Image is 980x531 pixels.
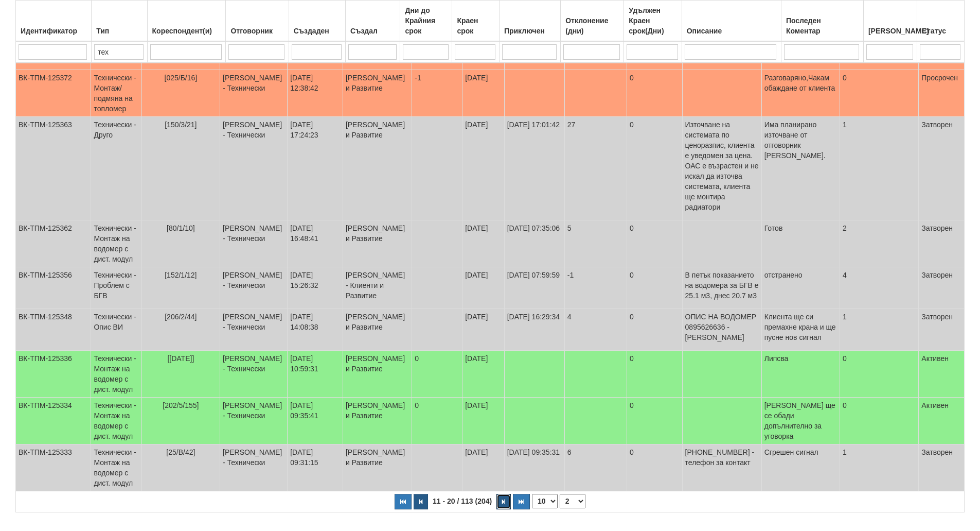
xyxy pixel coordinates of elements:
span: [25/В/42] [166,448,195,456]
td: [DATE] 17:24:23 [288,117,343,220]
td: [PERSON_NAME] - Технически [220,267,288,309]
td: ВК-ТПМ-125372 [16,70,91,117]
span: Клиента ще си премахне крана и ще пусне нов сигнал [764,313,836,341]
span: [80/1/10] [167,224,195,232]
td: [DATE] 09:35:41 [288,398,343,444]
td: Активен [919,398,965,444]
div: Отговорник [228,24,286,38]
th: Краен срок: No sort applied, activate to apply an ascending sort [452,1,499,42]
td: 5 [564,220,627,267]
td: Затворен [919,444,965,491]
span: 11 - 20 / 113 (204) [430,497,494,505]
span: Готов [764,224,783,232]
td: 0 [627,70,682,117]
td: 0 [627,117,682,220]
td: [DATE] [462,398,504,444]
div: Кореспондент(и) [150,24,223,38]
th: Последен Коментар: No sort applied, activate to apply an ascending sort [781,1,863,42]
p: В петък показанието на водомера за БГВ е 25.1 м3, днес 20.7 м3 [685,270,759,301]
td: Технически - Монтаж/подмяна на топломер [91,70,141,117]
td: 6 [564,444,627,491]
td: [PERSON_NAME] - Технически [220,220,288,267]
td: [DATE] [462,220,504,267]
td: [DATE] 16:48:41 [288,220,343,267]
th: Статус: No sort applied, activate to apply an ascending sort [917,1,964,42]
th: Описание: No sort applied, activate to apply an ascending sort [682,1,781,42]
td: Технически - Монтаж на водомер с дист. модул [91,220,141,267]
th: Тип: No sort applied, activate to apply an ascending sort [92,1,147,42]
span: 0 [415,401,419,409]
td: -1 [564,267,627,309]
div: Създаден [292,24,343,38]
td: [DATE] 16:29:34 [504,309,564,351]
div: Създал [348,24,397,38]
span: [152/1/12] [165,271,197,279]
span: [150/3/21] [165,121,197,129]
select: Страница номер [560,494,585,508]
td: [DATE] 14:08:38 [288,309,343,351]
th: Удължен Краен срок(Дни): No sort applied, activate to apply an ascending sort [624,1,682,42]
th: Дни до Крайния срок: No sort applied, activate to apply an ascending sort [400,1,452,42]
td: [PERSON_NAME] и Развитие [343,220,412,267]
span: 0 [415,354,419,363]
td: ВК-ТПМ-125356 [16,267,91,309]
button: Предишна страница [414,494,428,509]
td: [PERSON_NAME] и Развитие [343,398,412,444]
td: Затворен [919,309,965,351]
p: ОПИС НА ВОДОМЕР 0895626636 - [PERSON_NAME] [685,312,759,342]
td: [DATE] 09:31:15 [288,444,343,491]
td: 0 [840,70,918,117]
td: [PERSON_NAME] и Развитие [343,444,412,491]
span: Липсва [764,354,789,363]
span: -1 [415,74,421,82]
td: ВК-ТПМ-125334 [16,398,91,444]
td: Технически - Опис ВИ [91,309,141,351]
td: Затворен [919,267,965,309]
td: [DATE] [462,444,504,491]
td: ВК-ТПМ-125333 [16,444,91,491]
th: Брой Файлове: No sort applied, activate to apply an ascending sort [863,1,917,42]
th: Отклонение (дни): No sort applied, activate to apply an ascending sort [561,1,624,42]
div: Описание [685,24,778,38]
span: [[DATE]] [167,354,194,363]
td: [DATE] 15:26:32 [288,267,343,309]
td: [PERSON_NAME] - Технически [220,309,288,351]
td: [DATE] 07:35:06 [504,220,564,267]
td: [DATE] 07:59:59 [504,267,564,309]
td: ВК-ТПМ-125336 [16,351,91,398]
td: 1 [840,444,918,491]
td: 0 [627,309,682,351]
div: Последен Коментар [784,13,861,38]
td: [PERSON_NAME] - Технически [220,444,288,491]
th: Приключен: No sort applied, activate to apply an ascending sort [499,1,560,42]
td: [DATE] [462,351,504,398]
td: Технически - Проблем с БГВ [91,267,141,309]
td: ВК-ТПМ-125348 [16,309,91,351]
button: Първа страница [395,494,412,509]
th: Кореспондент(и): No sort applied, activate to apply an ascending sort [147,1,226,42]
td: Технически - Монтаж на водомер с дист. модул [91,444,141,491]
td: ВК-ТПМ-125363 [16,117,91,220]
div: Идентификатор [19,24,88,38]
td: [DATE] 12:38:42 [288,70,343,117]
span: Има планирано източване от отговорник [PERSON_NAME]. [764,121,826,160]
td: [DATE] 09:35:31 [504,444,564,491]
td: 0 [627,444,682,491]
td: [PERSON_NAME] - Клиенти и Развитие [343,267,412,309]
td: Активен [919,351,965,398]
td: [DATE] [462,267,504,309]
div: Приключен [502,24,558,38]
p: Източване на системата по ценоразпис, клиента е уведомен за цена. ОАС е възрастен и не искал да и... [685,119,759,212]
div: Краен срок [455,13,496,38]
td: Технически - Монтаж на водомер с дист. модул [91,398,141,444]
p: [PHONE_NUMBER] - телефон за контакт [685,447,759,468]
span: [202/5/155] [163,401,199,409]
td: [PERSON_NAME] - Технически [220,351,288,398]
td: [PERSON_NAME] и Развитие [343,117,412,220]
span: отстранено [764,271,803,279]
span: Сгрешен сигнал [764,448,818,456]
td: [DATE] 10:59:31 [288,351,343,398]
button: Последна страница [513,494,530,509]
button: Следваща страница [496,494,511,509]
td: Затворен [919,220,965,267]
